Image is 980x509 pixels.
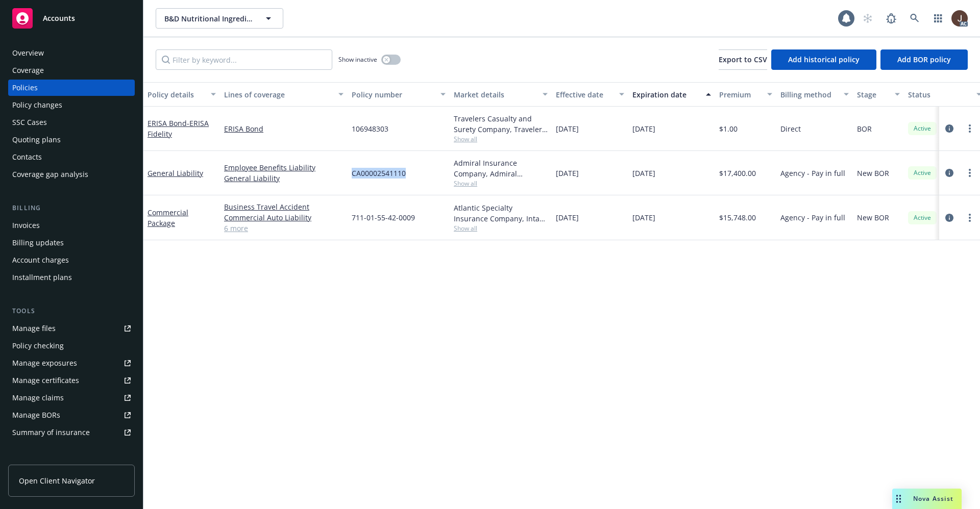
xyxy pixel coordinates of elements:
div: Policy number [352,89,434,100]
a: Manage files [8,320,135,337]
div: Billing method [780,89,838,100]
span: Agency - Pay in full [780,212,845,223]
a: Coverage gap analysis [8,166,135,183]
span: Show inactive [338,55,377,64]
span: Nova Assist [913,494,953,503]
span: Show all [454,135,548,143]
button: Billing method [776,82,853,107]
a: Manage exposures [8,355,135,371]
div: Coverage gap analysis [12,166,88,183]
button: Add historical policy [771,49,876,70]
button: Add BOR policy [880,49,968,70]
span: [DATE] [632,212,655,223]
span: $17,400.00 [719,168,756,179]
a: circleInformation [943,167,955,179]
a: Account charges [8,252,135,268]
a: Quoting plans [8,132,135,148]
span: Add BOR policy [897,55,951,64]
a: General Liability [148,168,203,178]
div: Manage BORs [12,407,60,423]
div: Manage certificates [12,372,79,389]
a: ERISA Bond [148,118,209,139]
span: Accounts [43,14,75,22]
div: Atlantic Specialty Insurance Company, Intact Insurance [454,202,548,224]
a: Report a Bug [881,8,901,29]
span: [DATE] [556,123,579,134]
a: Policies [8,80,135,96]
div: Lines of coverage [224,89,332,100]
div: Billing [8,203,135,213]
a: Contacts [8,149,135,165]
span: Direct [780,123,801,134]
div: Invoices [12,217,40,234]
span: New BOR [857,168,889,179]
a: Manage BORs [8,407,135,423]
div: Summary of insurance [12,424,90,441]
span: $1.00 [719,123,738,134]
span: Active [912,124,933,133]
div: Premium [719,89,761,100]
div: SSC Cases [12,114,47,131]
div: Stage [857,89,889,100]
a: Coverage [8,62,135,79]
a: General Liability [224,173,344,184]
div: Account charges [12,252,69,268]
a: SSC Cases [8,114,135,131]
a: Policy changes [8,97,135,113]
div: Coverage [12,62,44,79]
a: circleInformation [943,122,955,135]
button: Lines of coverage [220,82,348,107]
div: Travelers Casualty and Surety Company, Travelers Insurance [454,113,548,135]
div: Quoting plans [12,132,61,148]
span: $15,748.00 [719,212,756,223]
a: more [964,122,976,135]
a: more [964,167,976,179]
span: Show all [454,179,548,188]
a: 6 more [224,223,344,234]
span: B&D Nutritional Ingredients, Inc. [164,13,253,24]
div: Contacts [12,149,42,165]
div: Installment plans [12,269,72,286]
div: Admiral Insurance Company, Admiral Insurance Group ([PERSON_NAME] Corporation), CRC Group [454,158,548,179]
a: Commercial Package [148,208,188,228]
span: 711-01-55-42-0009 [352,212,415,223]
div: Manage exposures [12,355,77,371]
button: Nova Assist [892,489,962,509]
a: Start snowing [857,8,878,29]
span: New BOR [857,212,889,223]
a: Invoices [8,217,135,234]
button: Market details [450,82,552,107]
a: Manage claims [8,390,135,406]
button: Premium [715,82,776,107]
div: Policy checking [12,338,64,354]
a: Policy checking [8,338,135,354]
a: circleInformation [943,212,955,224]
div: Manage files [12,320,56,337]
a: Switch app [928,8,948,29]
span: Export to CSV [719,55,767,64]
a: more [964,212,976,224]
div: Drag to move [892,489,905,509]
div: Policy changes [12,97,62,113]
span: [DATE] [556,212,579,223]
span: Open Client Navigator [19,475,95,486]
div: Overview [12,45,44,61]
span: Show all [454,224,548,233]
button: Policy number [348,82,450,107]
div: Effective date [556,89,613,100]
button: Effective date [552,82,628,107]
span: Add historical policy [788,55,860,64]
a: ERISA Bond [224,123,344,134]
div: Billing updates [12,235,64,251]
span: 106948303 [352,123,388,134]
div: Market details [454,89,536,100]
span: [DATE] [632,123,655,134]
a: Search [904,8,925,29]
span: Active [912,168,933,177]
a: Billing updates [8,235,135,251]
div: Manage claims [12,390,64,406]
div: Policy details [148,89,205,100]
button: B&D Nutritional Ingredients, Inc. [156,8,283,29]
span: BOR [857,123,872,134]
